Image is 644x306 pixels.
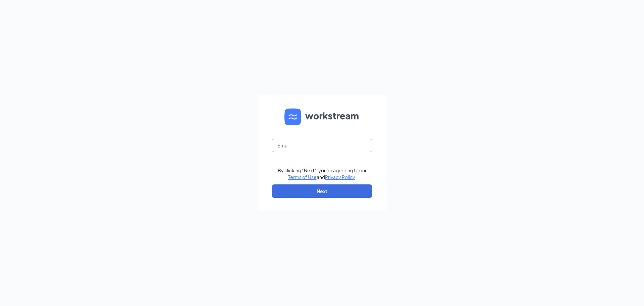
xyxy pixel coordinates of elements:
[272,139,372,152] input: Email
[278,167,367,180] div: By clicking "Next", you're agreeing to our and .
[284,108,360,125] img: WS logo and Workstream text
[288,174,317,180] a: Terms of Use
[272,184,372,198] button: Next
[325,174,355,180] a: Privacy Policy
